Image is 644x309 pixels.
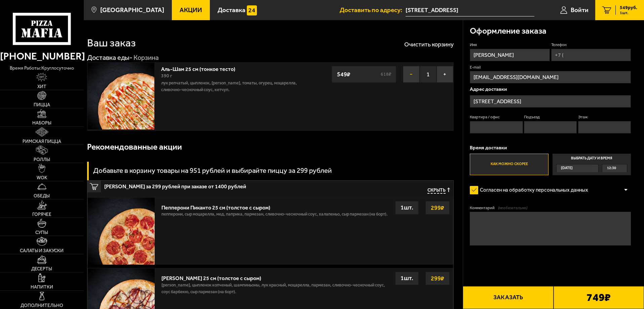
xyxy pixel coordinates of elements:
p: [PERSON_NAME], цыпленок копченый, шампиньоны, лук красный, моцарелла, пармезан, сливочно-чесночны... [161,282,388,299]
strong: 299 ₽ [429,201,446,214]
span: (необязательно) [498,205,527,211]
span: Доставка [218,7,245,13]
b: 749 ₽ [586,292,611,303]
button: − [403,66,420,83]
button: + [437,66,453,83]
span: 12:30 [607,164,616,172]
span: Напитки [31,285,53,289]
label: Согласен на обработку персональных данных [470,184,595,197]
input: +7 ( [551,49,631,61]
span: Наборы [32,121,51,125]
span: [PERSON_NAME] за 299 рублей при заказе от 1400 рублей [104,181,324,189]
p: пепперони, сыр Моцарелла, мед, паприка, пармезан, сливочно-чесночный соус, халапеньо, сыр пармеза... [161,211,388,221]
span: [DATE] [561,164,573,172]
h3: Оформление заказа [470,27,546,35]
label: Выбрать дату и время [553,154,631,175]
div: Пепперони Пиканто 25 см (толстое с сыром) [161,201,388,211]
a: Аль-Шам 25 см (тонкое тесто) [161,64,242,72]
button: Скрыть [427,188,450,194]
input: Ваш адрес доставки [406,4,534,16]
input: @ [470,71,631,83]
a: Доставка еды- [87,53,132,62]
span: 549 руб. [620,5,637,10]
span: [GEOGRAPHIC_DATA] [100,7,164,13]
span: Хит [37,84,46,89]
span: Салаты и закуски [20,248,64,253]
span: Горячее [32,212,51,217]
span: WOK [37,176,47,180]
span: Супы [35,230,48,235]
span: Десерты [31,267,52,271]
label: Как можно скорее [470,154,548,175]
img: 15daf4d41897b9f0e9f617042186c801.svg [247,5,257,15]
input: Имя [470,49,550,61]
label: E-mail [470,65,631,70]
span: Акции [180,7,202,13]
span: Скрыть [427,188,446,194]
span: Доставить по адресу: [340,7,406,13]
p: лук репчатый, цыпленок, [PERSON_NAME], томаты, огурец, моцарелла, сливочно-чесночный соус, кетчуп. [161,80,310,93]
label: Этаж [578,114,631,120]
div: Корзина [134,53,159,62]
h1: Ваш заказ [87,38,136,48]
label: Квартира / офис [470,114,523,120]
span: Дополнительно [21,303,63,308]
strong: 299 ₽ [429,272,446,285]
button: Заказать [463,286,553,309]
span: 1 шт. [620,11,637,15]
p: Время доставки [470,145,631,150]
s: 618 ₽ [380,72,392,77]
span: Пицца [34,103,50,107]
div: [PERSON_NAME] 25 см (толстое с сыром) [161,272,388,281]
strong: 549 ₽ [335,68,352,81]
span: 390 г [161,73,172,79]
label: Комментарий [470,205,631,211]
span: Войти [571,7,589,13]
a: Пепперони Пиканто 25 см (толстое с сыром)пепперони, сыр Моцарелла, мед, паприка, пармезан, сливоч... [87,197,453,265]
label: Телефон [551,42,631,48]
button: Очистить корзину [404,41,454,47]
div: 1 шт. [395,272,419,285]
h3: Рекомендованные акции [87,143,182,151]
span: Обеды [34,194,50,198]
label: Подъезд [524,114,577,120]
span: Римская пицца [23,139,61,144]
span: 1 [420,66,437,83]
p: Адрес доставки [470,87,631,92]
div: 1 шт. [395,201,419,215]
h3: Добавьте в корзину товары на 951 рублей и выбирайте пиццу за 299 рублей [93,167,332,174]
span: Роллы [34,157,50,162]
label: Имя [470,42,550,48]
